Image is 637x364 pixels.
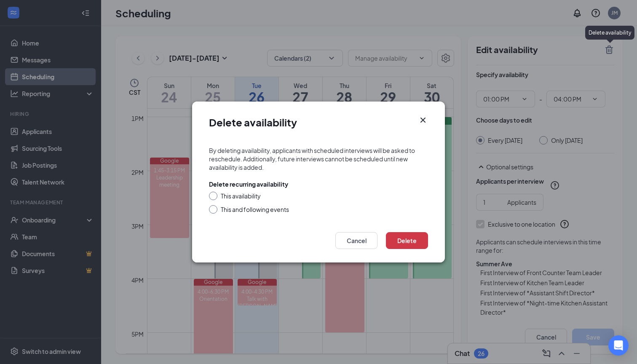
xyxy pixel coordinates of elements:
[221,205,289,214] div: This and following events
[209,180,288,188] div: Delete recurring availability
[221,192,261,200] div: This availability
[209,115,297,129] h1: Delete availability
[608,335,629,356] div: Open Intercom Messenger
[386,232,428,249] button: Delete
[418,115,428,125] svg: Cross
[209,146,428,171] div: By deleting availability, applicants with scheduled interviews will be asked to reschedule. Addit...
[418,115,428,125] button: Close
[585,26,634,40] div: Delete availability
[335,232,377,249] button: Cancel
